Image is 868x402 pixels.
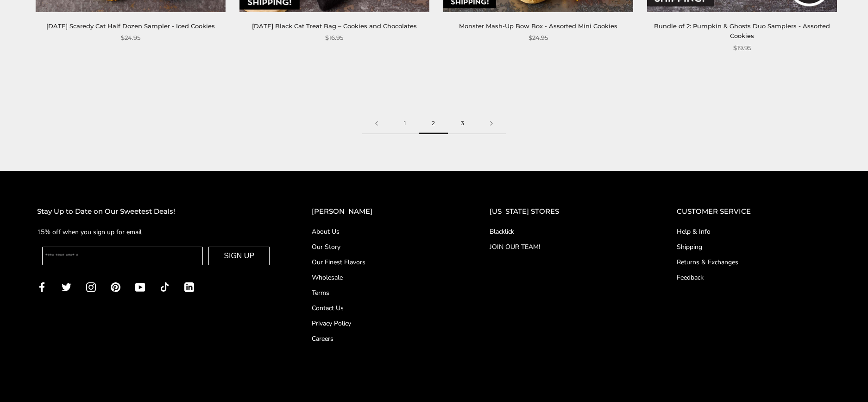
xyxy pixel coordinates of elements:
a: YouTube [135,281,145,292]
input: Enter your email [42,247,203,265]
iframe: Sign Up via Text for Offers [7,367,96,395]
p: 15% off when you sign up for email [37,227,275,237]
span: $16.95 [325,33,343,43]
a: Pinterest [111,281,120,292]
a: TikTok [160,281,170,292]
a: Terms [312,288,453,298]
h2: [US_STATE] STORES [490,206,639,217]
button: SIGN UP [208,247,270,265]
a: Blacklick [490,227,639,236]
span: $24.95 [121,33,140,43]
a: JOIN OUR TEAM! [490,242,639,252]
span: $24.95 [528,33,548,43]
a: Facebook [37,281,47,292]
a: Careers [312,334,453,344]
a: Bundle of 2: Pumpkin & Ghosts Duo Samplers - Assorted Cookies [654,22,830,39]
a: Next page [477,113,506,134]
a: 1 [391,113,419,134]
a: Wholesale [312,273,453,282]
a: Returns & Exchanges [677,257,831,267]
span: $19.95 [733,43,751,53]
a: Feedback [677,273,831,282]
a: 3 [448,113,477,134]
span: 2 [419,113,448,134]
a: Our Story [312,242,453,252]
a: Twitter [62,281,71,292]
a: Privacy Policy [312,319,453,328]
a: Shipping [677,242,831,252]
a: Our Finest Flavors [312,257,453,267]
a: Monster Mash-Up Bow Box - Assorted Mini Cookies [459,22,617,30]
a: Contact Us [312,303,453,313]
a: [DATE] Scaredy Cat Half Dozen Sampler - Iced Cookies [46,22,215,30]
a: [DATE] Black Cat Treat Bag – Cookies and Chocolates [252,22,417,30]
a: Previous page [362,113,391,134]
a: Help & Info [677,227,831,236]
h2: Stay Up to Date on Our Sweetest Deals! [37,206,275,217]
a: LinkedIn [184,281,194,292]
h2: CUSTOMER SERVICE [677,206,831,217]
a: About Us [312,227,453,236]
h2: [PERSON_NAME] [312,206,453,217]
a: Instagram [86,281,96,292]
